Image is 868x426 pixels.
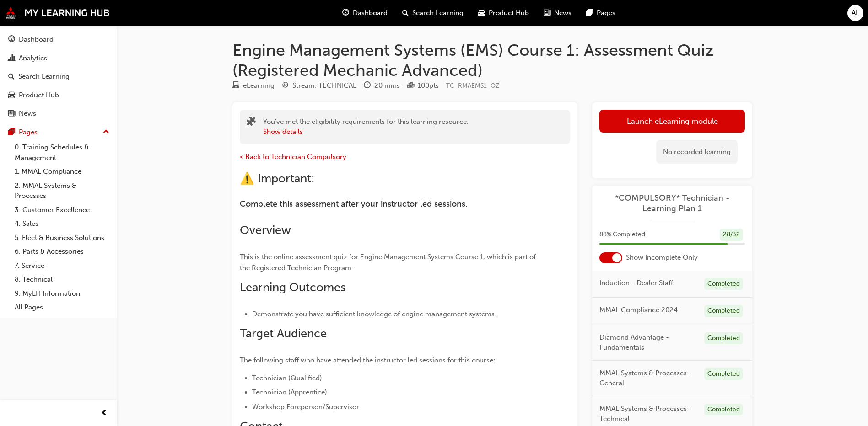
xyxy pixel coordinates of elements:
button: Pages [4,124,113,141]
div: Completed [704,305,743,317]
div: Pages [19,127,38,138]
a: 6. Parts & Accessories [11,245,113,259]
span: prev-icon [101,408,108,419]
span: chart-icon [8,54,15,63]
a: pages-iconPages [579,4,623,22]
div: 100 pts [418,80,439,91]
a: car-iconProduct Hub [471,4,536,22]
button: Show details [263,127,303,137]
span: car-icon [478,7,485,19]
span: car-icon [8,91,15,100]
a: Dashboard [4,31,113,48]
a: 7. Service [11,259,113,273]
div: Stream [282,80,356,91]
span: Technician (Qualified) [252,374,322,382]
span: Induction - Dealer Staff [599,278,673,288]
a: 8. Technical [11,272,113,287]
div: Search Learning [18,71,70,82]
a: 5. Fleet & Business Solutions [11,231,113,245]
span: search-icon [8,73,15,81]
span: target-icon [282,82,289,90]
a: search-iconSearch Learning [395,4,471,22]
a: 0. Training Schedules & Management [11,140,113,165]
span: Product Hub [489,8,529,18]
span: Overview [240,223,291,237]
div: Stream: TECHNICAL [292,80,356,91]
span: Search Learning [412,8,464,18]
h1: Engine Management Systems (EMS) Course 1: Assessment Quiz (Registered Mechanic Advanced) [232,40,752,80]
span: Dashboard [353,8,388,18]
a: 2. MMAL Systems & Processes [11,179,113,203]
span: search-icon [402,7,409,19]
a: Launch eLearning module [599,110,745,133]
span: Technician (Apprentice) [252,388,327,396]
span: Complete this assessment after your instructor led sessions. [240,199,468,209]
div: You've met the eligibility requirements for this learning resource. [263,117,469,137]
div: 28 / 32 [720,229,743,241]
span: learningResourceType_ELEARNING-icon [232,82,239,90]
span: Diamond Advantage - Fundamentals [599,332,697,353]
span: up-icon [103,126,109,138]
a: *COMPULSORY* Technician - Learning Plan 1 [599,193,745,213]
span: clock-icon [364,82,371,90]
span: Learning Outcomes [240,280,345,294]
span: podium-icon [407,82,414,90]
span: pages-icon [8,128,15,137]
a: News [4,105,113,122]
span: pages-icon [586,7,593,19]
span: 88 % Completed [599,229,645,240]
div: Completed [704,404,743,416]
a: Search Learning [4,68,113,85]
span: guage-icon [8,36,15,44]
a: 9. MyLH Information [11,287,113,301]
div: 20 mins [374,80,400,91]
img: mmal [5,7,110,19]
span: MMAL Systems & Processes - General [599,368,697,389]
span: AL [852,8,859,18]
div: News [19,108,36,119]
div: Product Hub [19,90,59,101]
span: Learning resource code [446,82,499,90]
a: 3. Customer Excellence [11,203,113,217]
a: Product Hub [4,87,113,104]
a: Analytics [4,50,113,67]
span: MMAL Systems & Processes - Technical [599,404,697,424]
span: News [554,8,571,18]
a: All Pages [11,300,113,314]
span: news-icon [544,7,550,19]
div: Duration [364,80,400,91]
button: AL [847,5,863,21]
a: 4. Sales [11,217,113,231]
button: DashboardAnalyticsSearch LearningProduct HubNews [4,29,113,124]
span: Pages [597,8,615,18]
div: Type [232,80,275,91]
span: Demonstrate you have sufficient knowledge of engine management systems. [252,310,496,318]
span: news-icon [8,110,15,118]
span: Target Audience [240,326,327,341]
a: < Back to Technician Compulsory [240,153,346,161]
div: Points [407,80,439,91]
div: Completed [704,332,743,345]
span: guage-icon [342,7,349,19]
div: Completed [704,368,743,380]
span: This is the online assessment quiz for Engine Management Systems Course 1, which is part of the R... [240,253,538,272]
span: ⚠️ Important: [240,171,314,186]
span: Workshop Foreperson/Supervisor [252,403,359,411]
div: Completed [704,278,743,290]
span: puzzle-icon [247,117,256,128]
div: eLearning [243,80,275,91]
div: Dashboard [19,34,54,45]
a: news-iconNews [536,4,579,22]
a: 1. MMAL Compliance [11,165,113,179]
div: No recorded learning [656,140,738,164]
span: The following staff who have attended the instructor led sessions for this course: [240,356,495,364]
div: Analytics [19,53,47,64]
span: MMAL Compliance 2024 [599,305,678,315]
a: guage-iconDashboard [335,4,395,22]
span: Show Incomplete Only [626,252,698,263]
